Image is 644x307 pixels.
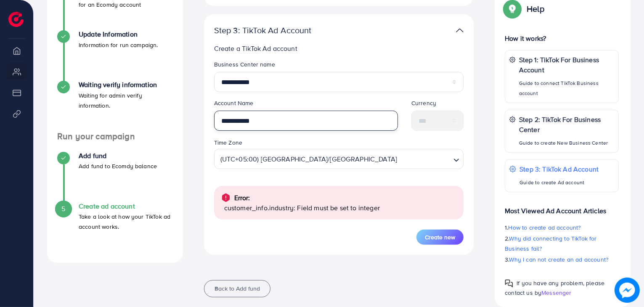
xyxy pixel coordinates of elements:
[505,1,520,16] img: Popup guide
[79,40,158,50] p: Information for run campaign.
[214,138,242,147] label: Time Zone
[79,152,157,160] h4: Add fund
[219,151,399,167] span: (UTC+05:00) [GEOGRAPHIC_DATA]/[GEOGRAPHIC_DATA]
[519,114,614,135] p: Step 2: TikTok For Business Center
[541,288,571,297] span: Messenger
[505,33,619,43] p: How it works?
[79,81,173,89] h4: Waiting verify information
[47,131,183,142] h4: Run your campaign
[214,43,464,53] p: Create a TikTok Ad account
[214,60,464,72] legend: Business Center name
[79,202,173,210] h4: Create ad account
[509,223,581,232] span: How to create ad account?
[400,151,450,167] input: Search for option
[505,234,596,253] span: Why did connecting to TikTok for Business fail?
[519,138,614,148] p: Guide to create New Business Center
[509,255,609,264] span: Why I can not create an ad account?
[505,279,604,297] span: If you have any problem, please contact us by
[61,204,65,214] span: 5
[79,90,173,111] p: Waiting for admin verify information.
[425,233,455,241] span: Create new
[79,30,158,38] h4: Update Information
[411,99,464,111] legend: Currency
[214,149,464,169] div: Search for option
[47,30,183,81] li: Update Information
[505,279,513,288] img: Popup guide
[79,212,173,232] p: Take a look at how your TikTok ad account works.
[456,24,464,37] img: TikTok partner
[505,222,619,233] p: 1.
[519,78,614,98] p: Guide to connect TikTok Business account
[615,278,639,302] img: image
[527,4,544,14] p: Help
[505,233,619,254] p: 2.
[47,202,183,253] li: Create ad account
[47,81,183,131] li: Waiting verify information
[8,12,24,27] img: logo
[519,177,599,188] p: Guide to create Ad account
[79,161,157,171] p: Add fund to Ecomdy balance
[215,284,260,293] span: Back to Add fund
[204,280,270,297] button: Back to Add fund
[221,193,231,203] img: alert
[214,99,398,111] legend: Account Name
[224,203,457,213] p: customer_info.industry: Field must be set to integer
[47,152,183,202] li: Add fund
[214,25,376,35] p: Step 3: TikTok Ad Account
[505,199,619,216] p: Most Viewed Ad Account Articles
[519,55,614,75] p: Step 1: TikTok For Business Account
[519,164,599,174] p: Step 3: TikTok Ad Account
[416,230,464,245] button: Create new
[505,254,619,265] p: 3.
[234,193,250,203] p: Error:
